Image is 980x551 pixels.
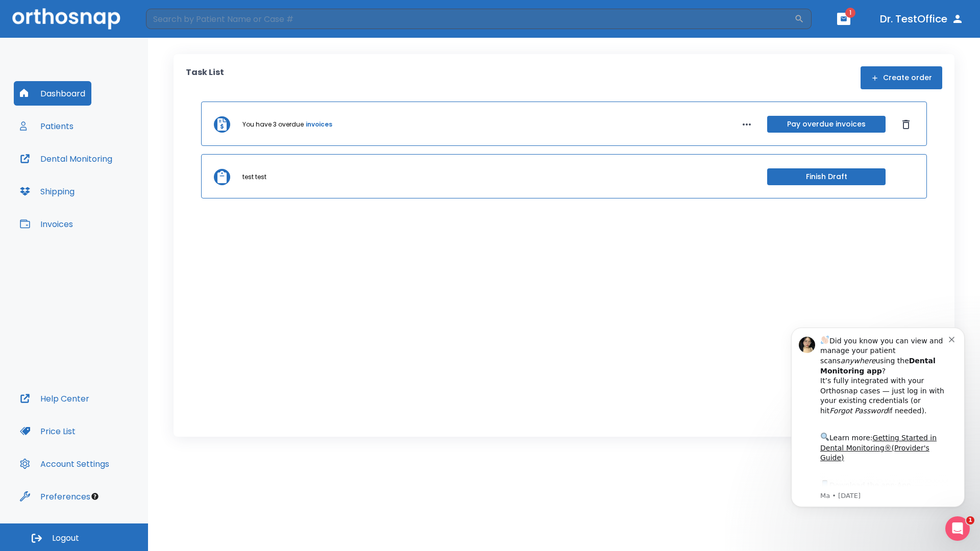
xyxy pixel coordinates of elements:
[12,8,120,29] img: Orthosnap
[52,533,79,544] span: Logout
[898,116,914,133] button: Dismiss
[945,516,970,541] iframe: Intercom live chat
[186,66,224,89] p: Task List
[242,172,266,182] p: test test
[776,315,980,546] iframe: Intercom notifications message
[242,120,304,129] p: You have 3 overdue
[14,452,115,476] button: Account Settings
[14,81,91,106] button: Dashboard
[767,116,886,133] button: Pay overdue invoices
[146,9,794,29] input: Search by Patient Name or Case #
[14,484,96,509] button: Preferences
[876,10,968,28] button: Dr. TestOffice
[14,114,80,138] button: Patients
[845,8,855,18] span: 1
[14,386,95,411] button: Help Center
[861,66,942,89] button: Create order
[966,516,974,524] span: 1
[90,492,100,501] div: Tooltip anchor
[14,146,118,171] button: Dental Monitoring
[767,168,886,185] button: Finish Draft
[306,120,332,129] a: invoices
[14,212,79,236] button: Invoices
[14,179,81,204] button: Shipping
[14,419,82,443] button: Price List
